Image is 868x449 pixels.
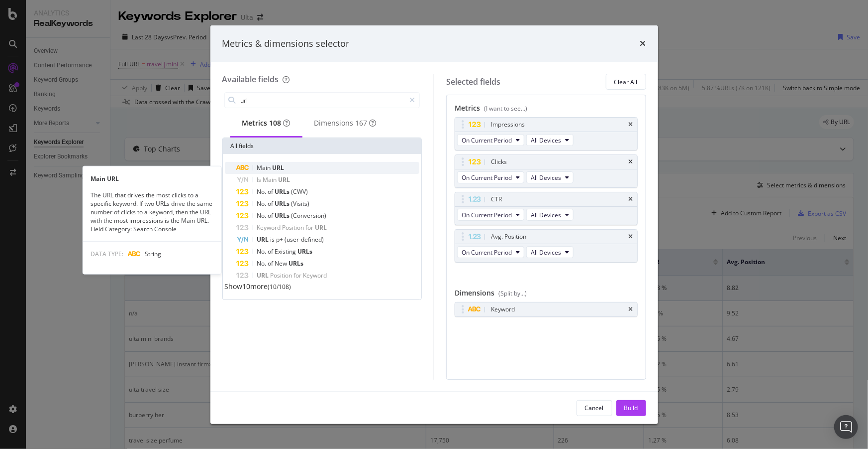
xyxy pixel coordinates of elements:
button: All Devices [526,171,574,183]
div: Build [624,404,638,412]
div: Avg. Position [491,232,526,242]
div: ImpressionstimesOn Current PeriodAll Devices [455,117,638,150]
button: On Current Period [457,134,524,146]
span: URLs [289,259,304,268]
span: URLs [275,211,291,220]
div: Metrics [242,118,290,128]
span: All Devices [531,173,561,182]
div: Metrics & dimensions selector [222,37,350,50]
button: Clear All [606,74,646,90]
div: Keyword [491,304,515,314]
button: Build [616,400,646,416]
div: brand label [270,118,282,128]
div: Keywordtimes [455,302,638,317]
div: Clicks [491,157,507,167]
span: 167 [356,118,368,128]
div: ClickstimesOn Current PeriodAll Devices [455,154,638,188]
span: for [294,271,303,280]
span: Keyword [303,271,327,280]
span: (Conversion) [291,211,327,220]
button: All Devices [526,209,574,221]
span: of [268,187,275,196]
div: times [629,159,633,165]
span: On Current Period [462,211,512,219]
div: Impressions [491,120,525,130]
div: Main URL [83,174,221,182]
div: times [629,196,633,202]
span: 108 [270,118,282,128]
span: All Devices [531,136,561,145]
button: Cancel [577,400,612,416]
div: times [640,37,646,50]
span: URLs [275,187,291,196]
span: Position [283,223,306,232]
span: of [268,247,275,256]
div: Avg. PositiontimesOn Current PeriodAll Devices [455,229,638,263]
span: URL [257,271,271,280]
span: Show 10 more [225,282,268,291]
span: for [306,223,315,232]
div: Open Intercom Messenger [834,415,858,439]
span: of [268,211,275,220]
span: No. [257,187,268,196]
span: (user-defined) [285,235,324,244]
span: On Current Period [462,136,512,145]
div: Cancel [585,404,604,412]
span: (Visits) [291,199,310,208]
span: URL [315,223,327,232]
button: All Devices [526,134,574,146]
button: All Devices [526,246,574,258]
div: Metrics [455,103,638,117]
div: Dimensions [455,288,638,302]
span: No. [257,211,268,220]
div: modal [210,25,658,424]
div: Selected fields [446,76,500,88]
div: CTR [491,194,502,204]
button: On Current Period [457,246,524,258]
div: Dimensions [314,118,377,128]
div: times [629,234,633,240]
div: The URL that drives the most clicks to a specific keyword. If two URLs drive the same number of c... [83,190,221,233]
div: times [629,122,633,128]
div: Available fields [222,74,279,85]
span: Main [263,175,279,184]
span: Is [257,175,263,184]
div: Clear All [614,78,638,86]
span: URL [279,175,290,184]
span: of [268,259,275,268]
span: of [268,199,275,208]
span: New [275,259,289,268]
div: (I want to see...) [484,104,527,113]
div: All fields [223,138,422,154]
span: Keyword [257,223,283,232]
span: On Current Period [462,248,512,257]
div: (Split by...) [498,289,527,298]
div: times [629,306,633,312]
div: brand label [356,118,368,128]
input: Search by field name [240,93,405,108]
span: No. [257,199,268,208]
span: Position [271,271,294,280]
span: Main [257,163,273,172]
span: ( 10 / 108 ) [268,283,291,291]
span: On Current Period [462,173,512,182]
span: URLs [275,199,291,208]
span: URL [273,163,285,172]
button: On Current Period [457,171,524,183]
span: (CWV) [291,187,308,196]
span: is [271,235,277,244]
span: No. [257,259,268,268]
span: URL [257,235,271,244]
span: URLs [298,247,313,256]
span: All Devices [531,248,561,257]
div: CTRtimesOn Current PeriodAll Devices [455,192,638,225]
span: No. [257,247,268,256]
button: On Current Period [457,209,524,221]
span: All Devices [531,211,561,219]
span: Existing [275,247,298,256]
span: p+ [277,235,285,244]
